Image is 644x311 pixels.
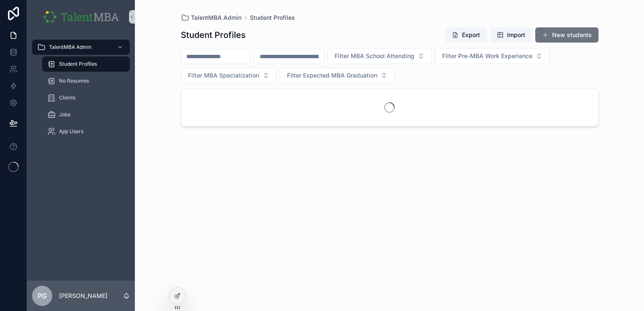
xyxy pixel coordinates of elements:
[42,90,130,105] a: Clients
[287,71,377,80] span: Filter Expected MBA Graduation
[445,27,487,43] button: Export
[250,13,295,22] a: Student Profiles
[59,61,97,67] span: Student Profiles
[181,29,246,41] h1: Student Profiles
[442,52,532,60] span: Filter Pre-MBA Work Experience
[59,128,83,135] span: App Users
[435,48,550,64] button: Select Button
[59,292,107,300] p: [PERSON_NAME]
[49,44,91,51] span: TalentMBA Admin
[191,13,241,22] span: TalentMBA Admin
[280,67,394,83] button: Select Button
[490,27,532,43] button: Import
[335,52,414,60] span: Filter MBA School Attending
[535,27,598,43] button: New students
[38,291,47,301] span: PG
[507,31,525,39] span: Import
[59,94,75,101] span: Clients
[32,40,130,55] a: TalentMBA Admin
[27,34,135,150] div: scrollable content
[327,48,432,64] button: Select Button
[42,73,130,88] a: No Resumes
[42,107,130,122] a: Jobs
[181,13,241,22] a: TalentMBA Admin
[42,10,120,24] img: App logo
[42,124,130,139] a: App Users
[42,56,130,72] a: Student Profiles
[181,67,276,83] button: Select Button
[59,78,89,84] span: No Resumes
[188,71,259,80] span: Filter MBA Specialization
[59,111,70,118] span: Jobs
